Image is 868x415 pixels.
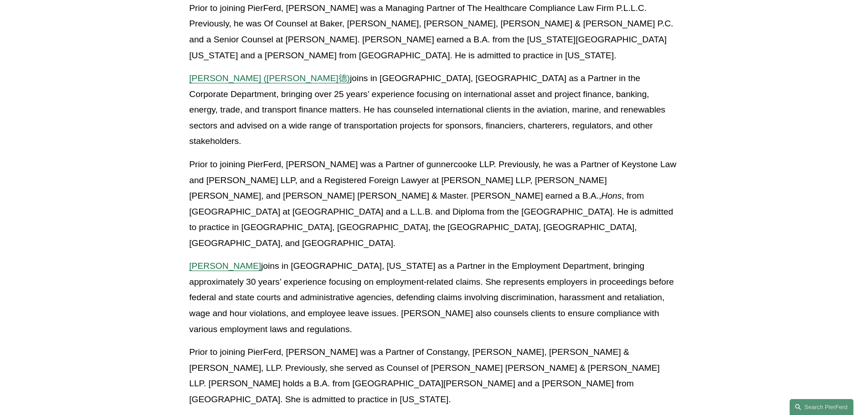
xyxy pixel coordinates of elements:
[189,258,678,337] p: joins in [GEOGRAPHIC_DATA], [US_STATE] as a Partner in the Employment Department, bringing approx...
[189,71,678,149] p: joins in [GEOGRAPHIC_DATA], [GEOGRAPHIC_DATA] as a Partner in the Corporate Department, bringing ...
[790,399,853,415] a: Search this site
[601,191,622,200] em: Hons
[189,73,350,83] a: [PERSON_NAME] ([PERSON_NAME]德)
[189,157,678,251] p: Prior to joining PierFerd, [PERSON_NAME] was a Partner of gunnercooke LLP. Previously, he was a P...
[189,261,261,271] a: [PERSON_NAME]
[189,0,678,63] p: Prior to joining PierFerd, [PERSON_NAME] was a Managing Partner of The Healthcare Compliance Law ...
[189,344,678,407] p: Prior to joining PierFerd, [PERSON_NAME] was a Partner of Constangy, [PERSON_NAME], [PERSON_NAME]...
